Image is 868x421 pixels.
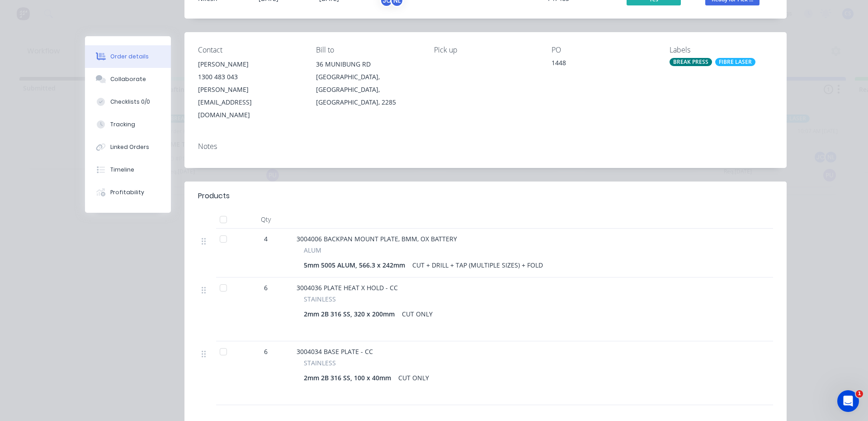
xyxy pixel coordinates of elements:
div: Labels [670,46,773,54]
div: [PERSON_NAME][EMAIL_ADDRESS][DOMAIN_NAME] [198,83,302,121]
div: 1448 [552,58,655,71]
div: Tracking [110,120,135,129]
div: BREAK PRESS [670,58,712,66]
div: Timeline [110,166,134,174]
div: Notes [198,142,773,151]
button: Checklists 0/0 [85,91,171,113]
span: 4 [264,234,268,244]
div: CUT + DRILL + TAP (MULTIPLE SIZES) + FOLD [409,258,547,272]
div: Profitability [110,188,144,196]
div: CUT ONLY [398,307,436,321]
span: ALUM [304,245,321,255]
div: 36 MUNIBUNG RD [316,58,420,71]
div: 36 MUNIBUNG RD[GEOGRAPHIC_DATA], [GEOGRAPHIC_DATA], [GEOGRAPHIC_DATA], 2285 [316,58,420,109]
div: 5mm 5005 ALUM, 566.3 x 242mm [304,258,409,272]
button: Tracking [85,113,171,136]
div: Bill to [316,46,420,54]
div: PO [552,46,655,54]
div: Pick up [434,46,538,54]
button: Profitability [85,181,171,204]
div: 2mm 2B 316 SS, 100 x 40mm [304,371,395,384]
button: Timeline [85,158,171,181]
div: Qty [239,210,293,229]
span: 3004036 PLATE HEAT X HOLD - CC [297,283,398,292]
div: [PERSON_NAME]1300 483 043[PERSON_NAME][EMAIL_ADDRESS][DOMAIN_NAME] [198,58,302,121]
span: STAINLESS [304,358,336,368]
button: Collaborate [85,68,171,91]
div: [PERSON_NAME] [198,58,302,71]
div: Linked Orders [110,143,149,151]
span: 1 [856,390,863,397]
iframe: Intercom live chat [837,390,859,412]
span: 6 [264,283,268,292]
div: 1300 483 043 [198,71,302,83]
div: Order details [110,53,149,61]
div: CUT ONLY [395,371,433,384]
span: STAINLESS [304,294,336,304]
div: Contact [198,46,302,54]
span: 3004006 BACKPAN MOUNT PLATE, BMM, OX BATTERY [297,234,457,243]
button: Order details [85,45,171,68]
div: [GEOGRAPHIC_DATA], [GEOGRAPHIC_DATA], [GEOGRAPHIC_DATA], 2285 [316,71,420,109]
span: 3004034 BASE PLATE - CC [297,347,373,356]
div: 2mm 2B 316 SS, 320 x 200mm [304,307,398,321]
div: Checklists 0/0 [110,98,150,106]
span: 6 [264,347,268,356]
div: FIBRE LASER [715,58,755,66]
div: Products [198,191,230,201]
button: Linked Orders [85,136,171,158]
div: Collaborate [110,75,146,83]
